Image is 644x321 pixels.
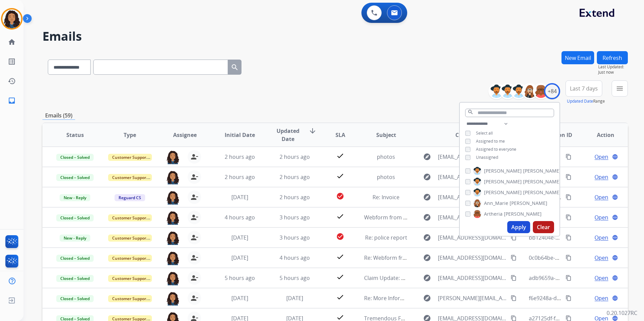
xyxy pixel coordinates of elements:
img: agent-avatar [166,211,180,225]
mat-icon: explore [423,294,431,302]
span: Ann_Marie [484,200,508,207]
span: photos [377,153,395,160]
mat-icon: history [8,77,16,85]
span: Re: Webform from [EMAIL_ADDRESS][DOMAIN_NAME] on [DATE] [364,254,526,261]
mat-icon: person_remove [190,234,198,242]
span: Type [124,131,136,139]
button: Apply [507,221,530,233]
mat-icon: check_circle [336,192,344,200]
div: +84 [544,83,560,99]
mat-icon: check_circle [336,233,344,241]
mat-icon: content_copy [566,255,572,261]
span: Customer Support [108,174,152,181]
span: Claim Update: Parts ordered for repair [364,274,462,282]
mat-icon: language [612,194,618,200]
span: Customer Support [108,255,152,262]
span: [PERSON_NAME] [484,178,522,185]
span: 2 hours ago [280,193,310,201]
span: [PERSON_NAME] [484,168,522,174]
span: [EMAIL_ADDRESS][DOMAIN_NAME] [438,193,507,201]
mat-icon: person_remove [190,153,198,161]
img: agent-avatar [166,291,180,306]
mat-icon: inbox [8,97,16,105]
mat-icon: check [336,253,344,261]
span: photos [377,173,395,181]
span: Closed – Solved [56,174,94,181]
span: 5 hours ago [280,274,310,282]
span: adb9659a-d009-43bd-bfa6-69fecd1ef159 [529,274,631,282]
mat-icon: search [231,63,239,71]
span: 3 hours ago [280,214,310,221]
mat-icon: language [612,275,618,281]
span: [PERSON_NAME] [504,211,542,217]
mat-icon: explore [423,274,431,282]
span: 2 hours ago [280,173,310,181]
mat-icon: language [612,255,618,261]
span: [DATE] [231,193,248,201]
span: Status [66,131,84,139]
img: agent-avatar [166,231,180,245]
p: 0.20.1027RC [607,309,637,317]
span: Re: police report [365,234,407,241]
span: Select all [476,130,493,136]
span: Customer Support [108,295,152,302]
span: Open [594,193,608,201]
span: Updated Date [273,127,303,143]
span: Re: Invoice [373,193,399,201]
mat-icon: content_copy [511,235,517,241]
span: Artheria [484,211,503,217]
img: agent-avatar [166,170,180,184]
span: Re: More Information [364,294,418,302]
span: Initial Date [225,131,255,139]
span: Closed – Solved [56,275,94,282]
span: [PERSON_NAME] [523,168,561,174]
span: Reguard CS [115,194,145,201]
th: Action [573,123,628,147]
span: [EMAIL_ADDRESS][DOMAIN_NAME] [438,213,507,221]
span: Range [567,98,605,104]
span: [EMAIL_ADDRESS][DOMAIN_NAME] [438,173,507,181]
span: [DATE] [231,254,248,261]
button: Updated Date [567,99,593,104]
span: 4 hours ago [225,214,255,221]
mat-icon: menu [616,84,624,93]
span: Assignee [173,131,197,139]
span: [PERSON_NAME] [523,178,561,185]
mat-icon: explore [423,153,431,161]
span: 2 hours ago [225,173,255,181]
span: [EMAIL_ADDRESS][DOMAIN_NAME] [438,234,507,242]
mat-icon: content_copy [566,174,572,180]
span: Customer [455,131,482,139]
span: Customer Support [108,235,152,242]
span: Open [594,294,608,302]
span: [PERSON_NAME][EMAIL_ADDRESS][PERSON_NAME][DOMAIN_NAME] [438,294,507,302]
mat-icon: explore [423,254,431,262]
span: Open [594,254,608,262]
span: Last 7 days [570,87,598,90]
span: Assigned to everyone [476,146,516,152]
span: 2 hours ago [225,153,255,160]
button: Clear [533,221,554,233]
span: Open [594,234,608,242]
mat-icon: language [612,214,618,220]
span: 3 hours ago [280,234,310,241]
span: [DATE] [231,234,248,241]
button: New Email [561,51,594,64]
span: Open [594,153,608,161]
mat-icon: language [612,295,618,301]
img: agent-avatar [166,190,180,205]
mat-icon: content_copy [566,194,572,200]
span: Closed – Solved [56,255,94,262]
span: 0c0b64be-bb23-4bb0-9ee9-17d4b121c4f0 [529,254,633,261]
mat-icon: person_remove [190,193,198,201]
mat-icon: check [336,293,344,301]
mat-icon: check [336,152,344,160]
mat-icon: home [8,38,16,46]
mat-icon: person_remove [190,254,198,262]
mat-icon: content_copy [511,275,517,281]
span: bb12404e-4b4b-4189-a5f3-7dba8128ebe2 [529,234,634,241]
span: Closed – Solved [56,214,94,221]
span: [PERSON_NAME] [484,189,522,196]
mat-icon: list_alt [8,58,16,66]
mat-icon: explore [423,173,431,181]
